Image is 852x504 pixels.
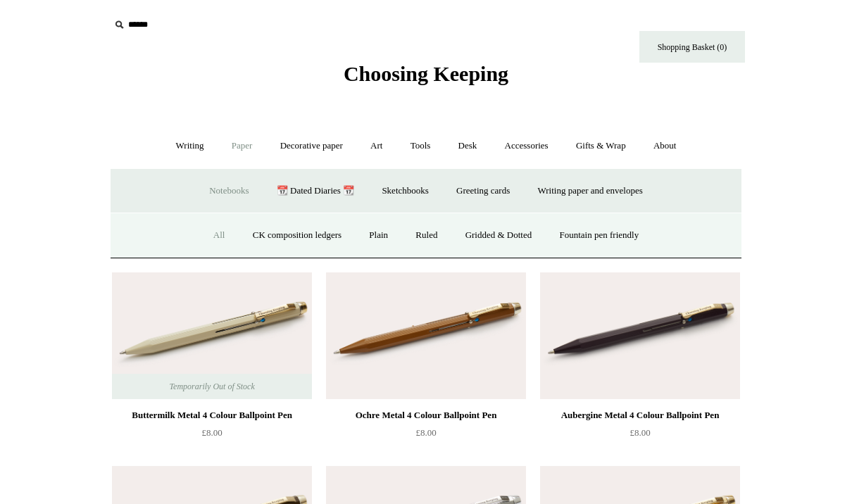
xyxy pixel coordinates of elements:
a: Paper [219,127,265,165]
a: Buttermilk Metal 4 Colour Ballpoint Pen £8.00 [112,407,312,465]
a: Fountain pen friendly [547,217,652,254]
a: 📆 Dated Diaries 📆 [264,172,367,210]
a: Ochre Metal 4 Colour Ballpoint Pen Ochre Metal 4 Colour Ballpoint Pen [326,272,526,399]
a: Sketchbooks [369,172,441,210]
span: Temporarily Out of Stock [155,374,268,399]
a: Gridded & Dotted [453,217,545,254]
a: Choosing Keeping [344,73,508,83]
img: Aubergine Metal 4 Colour Ballpoint Pen [540,272,740,399]
a: Accessories [492,127,561,165]
div: Aubergine Metal 4 Colour Ballpoint Pen [544,407,737,424]
a: Ochre Metal 4 Colour Ballpoint Pen £8.00 [326,407,526,465]
img: Ochre Metal 4 Colour Ballpoint Pen [326,272,526,399]
a: Writing paper and envelopes [525,172,656,210]
a: Aubergine Metal 4 Colour Ballpoint Pen Aubergine Metal 4 Colour Ballpoint Pen [540,272,740,399]
span: Choosing Keeping [344,62,508,85]
a: Ruled [403,217,450,254]
a: Aubergine Metal 4 Colour Ballpoint Pen £8.00 [540,407,740,465]
a: Desk [446,127,490,165]
a: Plain [356,217,401,254]
a: Tools [398,127,444,165]
a: Buttermilk Metal 4 Colour Ballpoint Pen Buttermilk Metal 4 Colour Ballpoint Pen Temporarily Out o... [112,272,312,399]
a: All [201,217,238,254]
a: Gifts & Wrap [563,127,639,165]
a: Notebooks [196,172,261,210]
span: £8.00 [201,427,222,438]
img: Buttermilk Metal 4 Colour Ballpoint Pen [112,272,312,399]
a: Art [358,127,395,165]
span: £8.00 [629,427,650,438]
a: CK composition ledgers [240,217,354,254]
a: Shopping Basket (0) [639,31,745,63]
div: Buttermilk Metal 4 Colour Ballpoint Pen [115,407,308,424]
a: About [641,127,689,165]
a: Writing [163,127,217,165]
span: £8.00 [415,427,436,438]
a: Greeting cards [444,172,522,210]
div: Ochre Metal 4 Colour Ballpoint Pen [330,407,522,424]
a: Decorative paper [268,127,356,165]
